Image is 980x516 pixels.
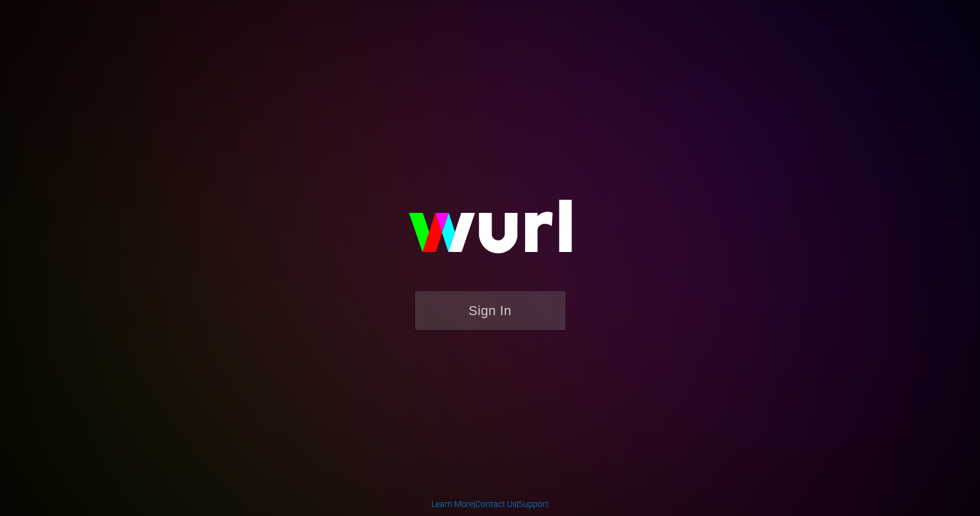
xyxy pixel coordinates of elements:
[475,499,517,509] a: Contact Us
[431,499,473,509] a: Learn More
[415,291,566,330] button: Sign In
[370,174,611,290] img: wurl-logo-on-black-223613ac3d8ba8fe6dc639794a292ebdb59501304c7dfd60c99c58986ef67473.svg
[431,498,549,510] div: | |
[519,499,549,509] a: Support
